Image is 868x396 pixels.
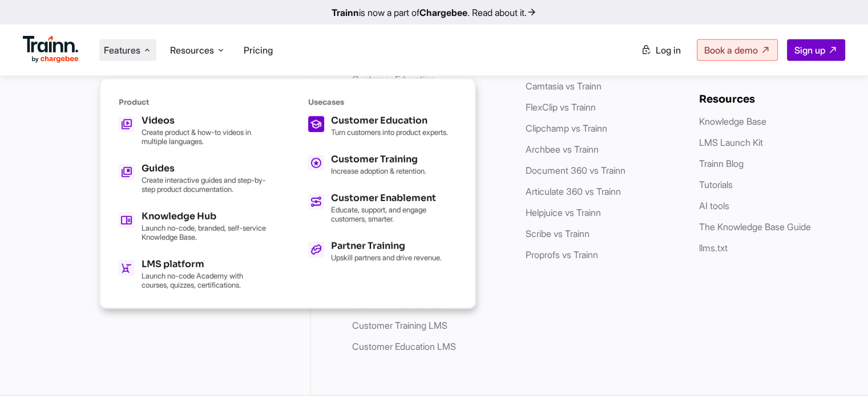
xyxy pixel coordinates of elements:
[331,253,442,262] p: Upskill partners and drive revenue.
[352,341,456,352] a: Customer Education LMS
[794,44,825,56] span: Sign up
[699,221,811,232] a: The Knowledge Base Guide
[331,205,457,223] p: Educate, support, and engage customers, smarter.
[787,39,845,61] a: Sign up
[142,212,267,221] h5: Knowledge Hub
[308,194,457,223] a: Customer Enablement Educate, support, and engage customers, smarter.
[699,93,850,105] h6: Resources
[331,166,426,175] p: Increase adoption & retention.
[699,116,766,127] a: Knowledge Base
[526,165,625,176] a: Document 360 vs Trainn
[332,7,359,18] b: Trainn
[526,80,601,92] a: Camtasia vs Trainn
[331,128,448,137] p: Turn customers into product experts.
[699,200,729,211] a: AI tools
[526,228,590,239] a: Scribe vs Trainn
[331,242,442,251] h5: Partner Training
[142,175,267,194] p: Create interactive guides and step-by-step product documentation.
[811,341,868,396] iframe: Chat Widget
[119,164,267,194] a: Guides Create interactive guides and step-by-step product documentation.
[119,260,267,289] a: LMS platform Launch no-code Academy with courses, quizzes, certifications.
[308,155,457,175] a: Customer Training Increase adoption & retention.
[104,44,140,56] span: Features
[244,44,273,56] a: Pricing
[526,249,598,260] a: Proprofs vs Trainn
[634,40,688,60] a: Log in
[656,44,681,56] span: Log in
[526,123,607,134] a: Clipchamp vs Trainn
[170,44,214,56] span: Resources
[142,260,267,269] h5: LMS platform
[142,223,267,242] p: Launch no-code, branded, self-service Knowledge Base.
[142,116,267,125] h5: Videos
[526,144,599,155] a: Archbee vs Trainn
[526,101,596,113] a: FlexClip vs Trainn
[308,116,457,137] a: Customer Education Turn customers into product experts.
[142,164,267,173] h5: Guides
[699,137,763,148] a: LMS Launch Kit
[308,97,457,107] h6: Usecases
[142,128,267,146] p: Create product & how-to videos in multiple languages.
[119,116,267,146] a: Videos Create product & how-to videos in multiple languages.
[352,320,447,331] a: Customer Training LMS
[23,36,79,63] img: Trainn Logo
[526,207,601,218] a: Helpjuice vs Trainn
[331,194,457,203] h5: Customer Enablement
[142,271,267,289] p: Launch no-code Academy with courses, quizzes, certifications.
[526,186,621,197] a: Articulate 360 vs Trainn
[331,116,448,125] h5: Customer Education
[331,155,426,164] h5: Customer Training
[697,39,778,61] a: Book a demo
[704,44,758,56] span: Book a demo
[699,242,728,254] a: llms.txt
[419,7,467,18] b: Chargebee
[699,179,733,190] a: Tutorials
[699,158,744,169] a: Trainn Blog
[308,242,457,262] a: Partner Training Upskill partners and drive revenue.
[119,97,267,107] h6: Product
[119,212,267,242] a: Knowledge Hub Launch no-code, branded, self-service Knowledge Base.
